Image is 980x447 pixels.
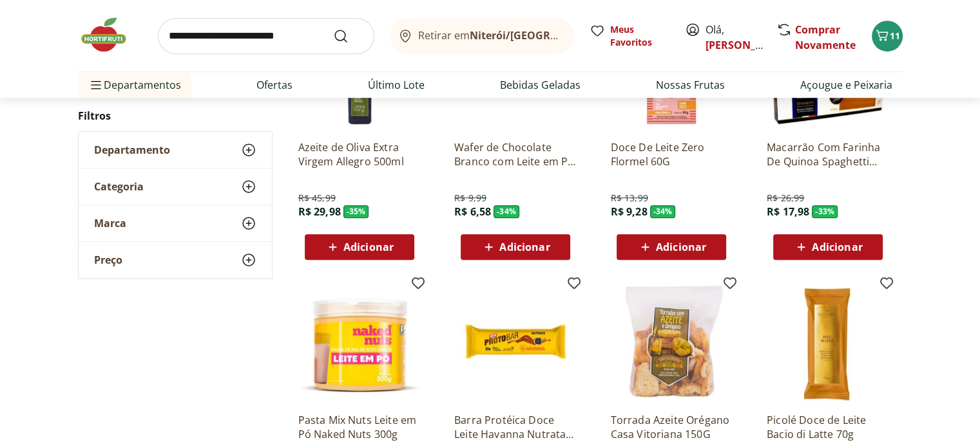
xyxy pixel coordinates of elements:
[94,180,144,193] span: Categoria
[800,77,892,93] a: Açougue e Peixaria
[298,140,421,169] a: Azeite de Oliva Extra Virgem Allegro 500ml
[79,205,272,241] button: Marca
[368,77,425,93] a: Último Lote
[94,217,126,230] span: Marca
[650,205,676,218] span: - 34 %
[298,280,421,403] img: Pasta Mix Nuts Leite em Pó Naked Nuts 300g
[617,234,726,260] button: Adicionar
[500,77,581,93] a: Bebidas Geladas
[343,242,394,252] span: Adicionar
[333,28,364,44] button: Submit Search
[454,205,491,219] span: R$ 6,58
[767,140,889,169] a: Macarrão Com Farinha De Quinoa Spaghetti Sem Glúten Paganini Caixa 400G
[812,205,838,218] span: - 33 %
[305,234,414,260] button: Adicionar
[890,30,900,42] span: 11
[610,23,669,49] span: Meus Favoritos
[610,140,733,169] a: Doce De Leite Zero Flormel 60G
[78,103,273,129] h2: Filtros
[706,38,789,52] a: [PERSON_NAME]
[454,413,577,441] a: Barra Protéica Doce Leite Havanna Nutrata 70g
[767,192,804,205] span: R$ 26,99
[454,192,486,205] span: R$ 9,99
[158,18,374,54] input: search
[706,22,763,53] span: Olá,
[499,242,550,252] span: Adicionar
[610,205,647,219] span: R$ 9,28
[656,242,706,252] span: Adicionar
[79,132,272,168] button: Departamento
[494,205,519,218] span: - 34 %
[79,169,272,205] button: Categoria
[767,413,889,441] a: Picolé Doce de Leite Bacio di Latte 70g
[656,77,725,93] a: Nossas Frutas
[461,234,570,260] button: Adicionar
[298,205,341,219] span: R$ 29,98
[454,280,577,403] img: Barra Protéica Doce Leite Havanna Nutrata 70g
[256,77,293,93] a: Ofertas
[88,69,104,100] button: Menu
[418,30,561,41] span: Retirar em
[454,140,577,169] a: Wafer de Chocolate Branco com Leite em Pó Naked Nuts 26g
[298,192,336,205] span: R$ 45,99
[773,234,883,260] button: Adicionar
[812,242,862,252] span: Adicionar
[610,280,733,403] img: Torrada Azeite Orégano Casa Vitoriana 150G
[78,15,142,54] img: Hortifruti
[79,242,272,278] button: Preço
[94,143,170,156] span: Departamento
[298,413,421,441] a: Pasta Mix Nuts Leite em Pó Naked Nuts 300g
[795,23,856,52] a: Comprar Novamente
[610,413,733,441] a: Torrada Azeite Orégano Casa Vitoriana 150G
[872,21,903,51] button: Carrinho
[590,23,669,49] a: Meus Favoritos
[343,205,369,218] span: - 35 %
[767,280,889,403] img: Picolé Doce de Leite Bacio di Latte 70g
[390,18,574,54] button: Retirar emNiterói/[GEOGRAPHIC_DATA]
[88,69,181,100] span: Departamentos
[470,28,617,42] b: Niterói/[GEOGRAPHIC_DATA]
[94,253,122,266] span: Preço
[767,205,809,219] span: R$ 17,98
[610,192,648,205] span: R$ 13,99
